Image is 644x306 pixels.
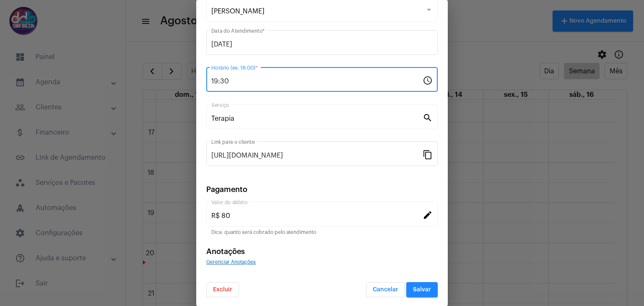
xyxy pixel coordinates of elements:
[423,112,433,122] mat-icon: search
[413,287,431,293] span: Salvar
[206,186,247,193] span: Pagamento
[211,230,316,236] mat-hint: Dica: quanto será cobrado pelo atendimento
[373,287,398,293] span: Cancelar
[206,282,239,297] button: Excluir
[423,75,433,85] mat-icon: schedule
[423,210,433,220] mat-icon: edit
[213,287,232,293] span: Excluir
[206,259,256,265] span: Gerenciar Anotações
[423,149,433,159] mat-icon: content_copy
[206,248,245,255] span: Anotações
[406,282,438,297] button: Salvar
[211,152,423,159] input: Link
[211,8,265,15] span: [PERSON_NAME]
[211,115,423,122] input: Pesquisar serviço
[211,212,423,220] input: Valor
[366,282,405,297] button: Cancelar
[211,78,423,85] input: Horário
